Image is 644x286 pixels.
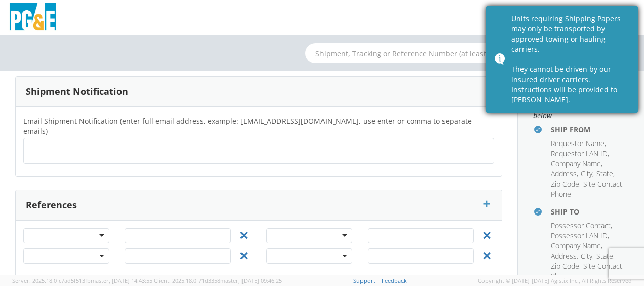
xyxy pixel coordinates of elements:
span: master, [DATE] 09:46:25 [220,277,282,284]
li: , [551,169,578,179]
span: Zip Code [551,179,579,189]
a: Support [353,277,375,284]
span: Address [551,251,577,261]
span: Company Name [551,159,601,168]
span: master, [DATE] 14:43:55 [91,277,152,284]
span: Company Name [551,241,601,251]
span: City [581,251,592,261]
li: , [551,149,609,159]
li: , [596,251,615,261]
h3: References [26,200,77,210]
span: Requestor Name [551,138,605,148]
li: , [583,261,624,271]
a: Feedback [382,277,407,284]
span: Copyright © [DATE]-[DATE] Agistix Inc., All Rights Reserved [478,277,632,285]
span: Zip Code [551,261,579,271]
li: , [551,221,612,231]
li: , [596,169,615,179]
span: Phone [551,271,571,281]
span: Server: 2025.18.0-c7ad5f513fb [12,277,152,284]
span: Possessor LAN ID [551,231,608,240]
span: Site Contact [583,179,622,189]
span: City [581,169,592,178]
li: , [581,251,594,261]
img: pge-logo-06675f144f4cfa6a6814.png [8,3,58,33]
li: , [583,179,624,189]
span: State [596,169,613,178]
li: , [551,138,606,149]
div: Units requiring Shipping Papers may only be transported by approved towing or hauling carriers. T... [511,14,630,105]
li: , [551,261,581,271]
span: Requestor LAN ID [551,149,608,158]
input: Shipment, Tracking or Reference Number (at least 4 chars) [305,43,558,63]
li: , [551,231,609,241]
span: Possessor Contact [551,221,611,230]
li: , [581,169,594,179]
h3: Shipment Notification [26,87,128,97]
li: , [551,179,581,189]
li: , [551,251,578,261]
span: State [596,251,613,261]
h4: Ship From [551,126,629,133]
span: Address [551,169,577,178]
h4: Ship To [551,208,629,216]
span: Site Contact [583,261,622,271]
span: Phone [551,189,571,199]
span: Email Shipment Notification (enter full email address, example: jdoe01@agistix.com, use enter or ... [23,116,472,136]
li: , [551,159,602,169]
li: , [551,241,602,251]
span: Client: 2025.18.0-71d3358 [154,277,282,284]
